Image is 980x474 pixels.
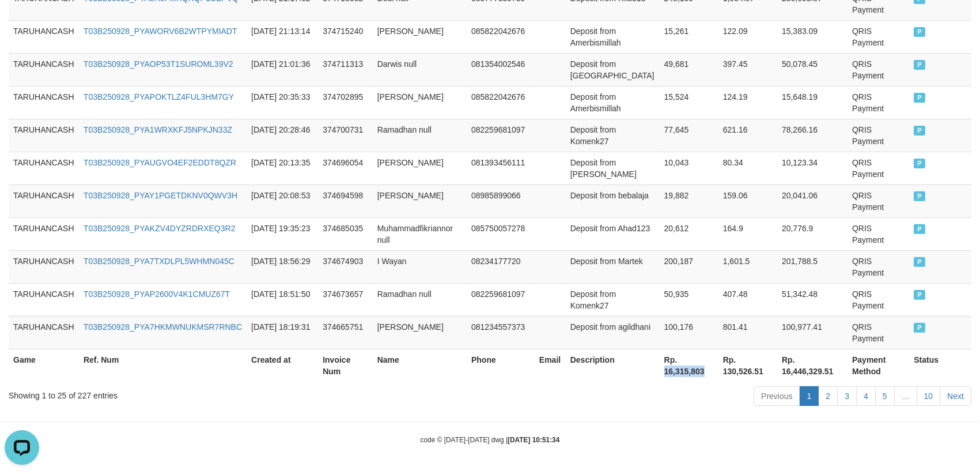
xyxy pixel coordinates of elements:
[914,323,925,333] span: PAID
[9,316,79,349] td: TARUHANCASH
[914,290,925,300] span: PAID
[84,191,237,200] a: T03B250928_PYAY1PGETDKNV0QWV3H
[84,59,233,69] a: T03B250928_PYAOP53T1SUROML39V2
[917,386,941,406] a: 10
[718,185,777,217] td: 159.06
[777,283,847,316] td: 51,342.48
[847,119,909,152] td: QRIS Payment
[718,217,777,250] td: 164.9
[467,20,535,53] td: 085822042676
[9,119,79,152] td: TARUHANCASH
[718,250,777,283] td: 1,601.5
[373,217,467,250] td: Muhammadfikriannor null
[318,119,373,152] td: 374700731
[566,53,660,86] td: Deposit from [GEOGRAPHIC_DATA]
[5,5,39,39] button: Open LiveChat chat widget
[373,152,467,185] td: [PERSON_NAME]
[777,185,847,217] td: 20,041.06
[373,119,467,152] td: Ramadhan null
[660,316,718,349] td: 100,176
[467,349,535,382] th: Phone
[467,185,535,217] td: 08985899066
[318,20,373,53] td: 374715240
[318,86,373,119] td: 374702895
[247,53,318,86] td: [DATE] 21:01:36
[566,283,660,316] td: Deposit from Komenk27
[718,119,777,152] td: 621.16
[566,119,660,152] td: Deposit from Komenk27
[467,217,535,250] td: 085750057278
[718,152,777,185] td: 80.34
[566,86,660,119] td: Deposit from Amerbismillah
[467,152,535,185] td: 081393456111
[467,283,535,316] td: 082259681097
[777,250,847,283] td: 201,788.5
[566,185,660,217] td: Deposit from bebalaja
[247,316,318,349] td: [DATE] 18:19:31
[9,53,79,86] td: TARUHANCASH
[660,86,718,119] td: 15,524
[914,27,925,37] span: PAID
[777,53,847,86] td: 50,078.45
[847,283,909,316] td: QRIS Payment
[940,386,971,406] a: Next
[9,283,79,316] td: TARUHANCASH
[909,349,971,382] th: Status
[856,386,876,406] a: 4
[847,152,909,185] td: QRIS Payment
[9,185,79,217] td: TARUHANCASH
[467,316,535,349] td: 081234557373
[373,185,467,217] td: [PERSON_NAME]
[79,349,247,382] th: Ref. Num
[847,250,909,283] td: QRIS Payment
[84,224,236,233] a: T03B250928_PYAKZV4DYZRDRXEQ3R2
[247,250,318,283] td: [DATE] 18:56:29
[467,119,535,152] td: 082259681097
[777,86,847,119] td: 15,648.19
[566,349,660,382] th: Description
[847,349,909,382] th: Payment Method
[566,20,660,53] td: Deposit from Amerbismillah
[718,349,777,382] th: Rp. 130,526.51
[777,349,847,382] th: Rp. 16,446,329.51
[247,349,318,382] th: Created at
[914,126,925,136] span: PAID
[914,93,925,103] span: PAID
[373,283,467,316] td: Ramadhan null
[777,217,847,250] td: 20,776.9
[373,316,467,349] td: [PERSON_NAME]
[875,386,895,406] a: 5
[818,386,838,406] a: 2
[84,125,232,134] a: T03B250928_PYA1WRXKFJ5NPKJN33Z
[914,60,925,70] span: PAID
[914,191,925,201] span: PAID
[777,152,847,185] td: 10,123.34
[373,86,467,119] td: [PERSON_NAME]
[467,250,535,283] td: 08234177720
[247,152,318,185] td: [DATE] 20:13:35
[84,27,237,36] a: T03B250928_PYAWORV6B2WTPYMIADT
[566,316,660,349] td: Deposit from agildhani
[9,86,79,119] td: TARUHANCASH
[847,20,909,53] td: QRIS Payment
[318,53,373,86] td: 374711313
[566,217,660,250] td: Deposit from Ahad123
[247,283,318,316] td: [DATE] 18:51:50
[247,20,318,53] td: [DATE] 21:13:14
[373,20,467,53] td: [PERSON_NAME]
[9,217,79,250] td: TARUHANCASH
[660,250,718,283] td: 200,187
[84,289,230,299] a: T03B250928_PYAP2600V4K1CMUZ67T
[9,250,79,283] td: TARUHANCASH
[247,185,318,217] td: [DATE] 20:08:53
[318,185,373,217] td: 374694598
[84,158,236,167] a: T03B250928_PYAUGVO4EF2EDDT8QZR
[847,185,909,217] td: QRIS Payment
[660,349,718,382] th: Rp. 16,315,803
[318,250,373,283] td: 374674903
[247,217,318,250] td: [DATE] 19:35:23
[373,349,467,382] th: Name
[718,20,777,53] td: 122.09
[914,224,925,234] span: PAID
[373,53,467,86] td: Darwis null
